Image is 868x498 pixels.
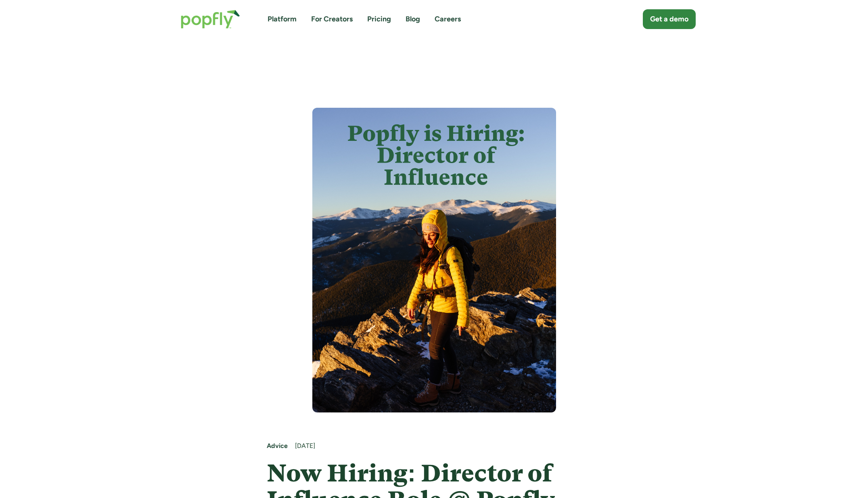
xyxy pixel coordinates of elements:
[267,442,288,450] strong: Advice
[173,2,248,37] a: home
[406,14,420,24] a: Blog
[650,14,688,24] div: Get a demo
[435,14,461,24] a: Careers
[267,442,288,450] a: Advice
[295,442,601,450] div: [DATE]
[268,14,297,24] a: Platform
[367,14,391,24] a: Pricing
[643,9,696,29] a: Get a demo
[311,14,353,24] a: For Creators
